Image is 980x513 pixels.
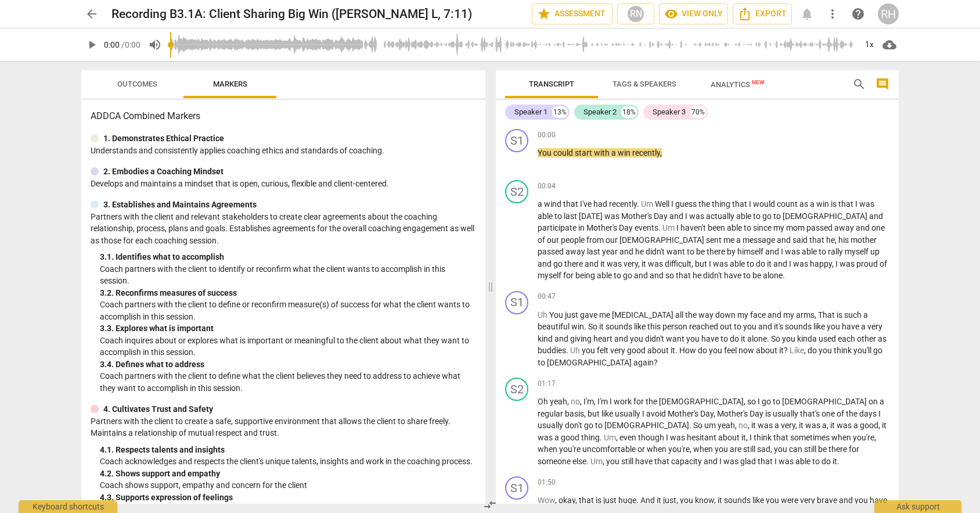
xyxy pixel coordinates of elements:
[796,310,815,320] span: arms
[538,310,549,320] span: Filler word
[675,310,685,320] span: all
[819,247,828,256] span: to
[538,235,547,245] span: of
[213,80,247,88] span: Markers
[724,271,743,280] span: have
[583,106,617,118] div: Speaker 2
[693,271,703,280] span: he
[873,75,892,94] button: Show/Hide comments
[538,148,553,157] span: You
[880,259,887,268] span: of
[845,247,870,256] span: myself
[538,346,566,355] span: buddies
[505,291,528,314] div: Change speaker
[777,199,799,209] span: count
[773,211,783,221] span: to
[100,322,476,335] div: 3. 3. Explores what is important
[599,310,612,320] span: me
[691,259,695,268] span: ,
[773,259,789,268] span: and
[666,334,686,343] span: want
[641,199,655,209] span: Filler word
[538,247,565,256] span: passed
[580,310,599,320] span: gave
[797,334,819,343] span: kinda
[600,259,607,268] span: it
[91,211,476,247] p: Partners with the client and relevant stakeholders to create clear agreements about the coaching ...
[634,322,647,331] span: like
[767,259,773,268] span: it
[698,199,712,209] span: the
[612,310,675,320] span: [MEDICAL_DATA]
[826,235,835,245] span: he
[610,346,627,355] span: very
[738,7,787,21] span: Export
[792,235,809,245] span: said
[743,235,777,245] span: message
[580,199,593,209] span: I've
[659,3,728,24] button: View only
[553,148,575,157] span: could
[851,235,877,245] span: mother
[783,211,869,221] span: [DEMOGRAPHIC_DATA]
[529,80,574,88] span: Transcript
[813,322,827,331] span: like
[664,7,723,21] span: View only
[774,322,785,331] span: it's
[621,106,637,118] div: 18%
[675,346,679,355] span: .
[713,259,730,268] span: was
[689,322,720,331] span: reached
[100,335,476,358] p: Coach inquires about or explores what is important or meaningful to the client about what they wa...
[611,148,618,157] span: a
[609,199,637,209] span: recently
[690,106,706,118] div: 70%
[689,211,706,221] span: was
[712,199,732,209] span: thing
[859,199,874,209] span: was
[665,271,676,280] span: so
[771,334,782,343] span: So
[571,322,584,331] span: win
[660,148,662,157] span: ,
[675,199,698,209] span: guess
[554,334,570,343] span: and
[838,334,857,343] span: each
[687,247,696,256] span: to
[85,7,99,21] span: arrow_back
[720,334,730,343] span: to
[711,80,765,89] span: Analytics
[882,38,896,52] span: cloud_download
[810,259,832,268] span: happy
[630,334,645,343] span: you
[685,211,689,221] span: I
[838,235,851,245] span: his
[85,38,99,52] span: play_arrow
[861,322,867,331] span: a
[783,271,785,280] span: .
[695,259,709,268] span: but
[741,334,747,343] span: it
[587,247,602,256] span: last
[753,211,762,221] span: to
[848,3,869,24] a: Help
[544,199,563,209] span: wind
[570,346,582,355] span: Filler word
[537,7,551,21] span: star
[538,334,554,343] span: kind
[730,334,741,343] span: do
[857,334,878,343] span: other
[669,211,685,221] span: and
[850,75,869,94] button: Search
[750,310,768,320] span: face
[867,322,882,331] span: very
[593,199,609,209] span: had
[538,199,544,209] span: a
[103,132,224,145] p: 1. Demonstrates Ethical Practice
[538,271,563,280] span: myself
[709,259,713,268] span: I
[564,211,579,221] span: last
[785,322,813,331] span: sounds
[599,322,606,331] span: it
[538,223,578,232] span: participate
